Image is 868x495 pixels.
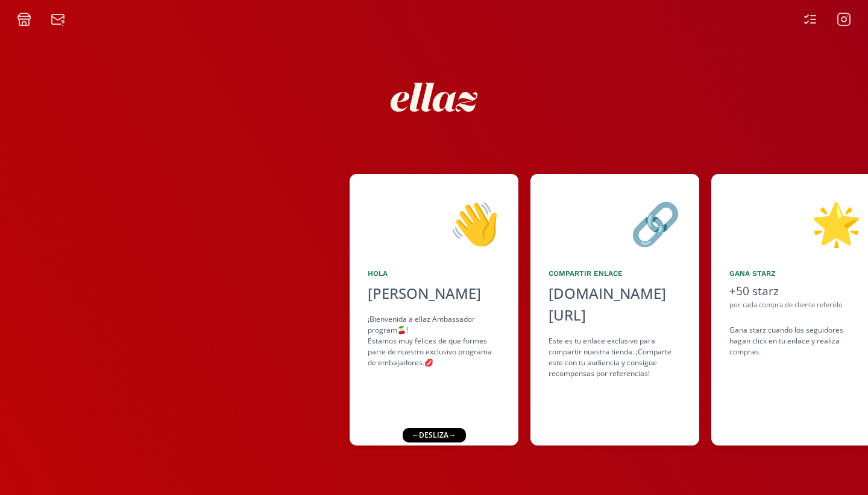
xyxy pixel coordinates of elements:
div: +50 starz [729,283,862,300]
div: ¡Bienvenida a ellaz Ambassador program🍒! Estamos muy felices de que formes parte de nuestro exclu... [368,314,500,368]
div: Gana starz [729,268,862,279]
div: 👋 [368,192,500,254]
div: ← desliza → [402,428,465,442]
div: [PERSON_NAME] [368,283,500,304]
div: 🔗 [549,192,681,254]
div: Hola [368,268,500,279]
div: por cada compra de cliente referido [729,300,862,310]
img: nKmKAABZpYV7 [380,43,488,152]
div: 🌟 [729,192,862,254]
div: Este es tu enlace exclusivo para compartir nuestra tienda. ¡Comparte este con tu audiencia y cons... [549,336,681,379]
div: [DOMAIN_NAME][URL] [549,283,681,326]
div: Compartir Enlace [549,268,681,279]
div: Gana starz cuando los seguidores hagan click en tu enlace y realiza compras . [729,325,862,357]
